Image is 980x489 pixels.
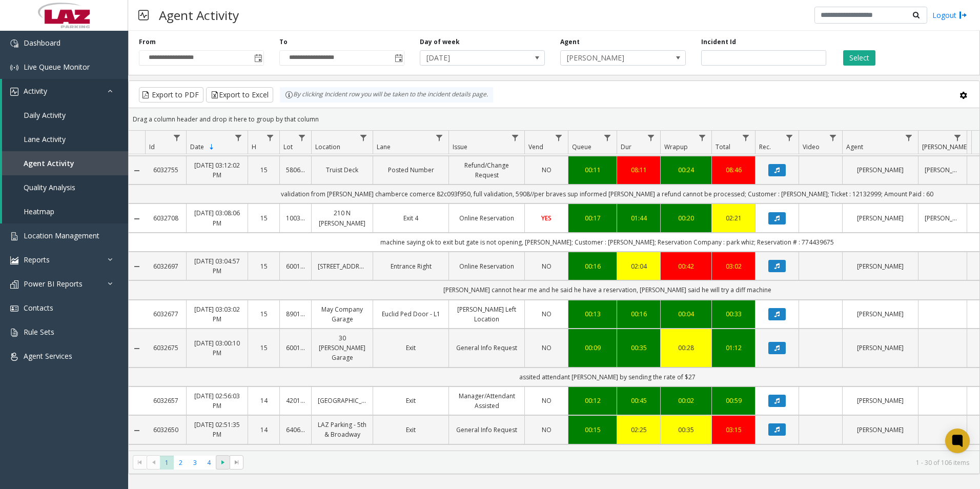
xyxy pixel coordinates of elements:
[542,166,552,174] span: NO
[552,131,566,145] a: Vend Filter Menu
[10,256,18,264] img: 'icon'
[667,425,705,435] a: 00:35
[129,344,145,353] a: Collapse Details
[24,86,47,96] span: Activity
[667,261,705,271] a: 00:42
[151,425,180,435] a: 6032650
[803,142,820,151] span: Video
[575,261,610,271] div: 00:16
[24,182,75,192] span: Quality Analysis
[254,309,273,319] a: 15
[455,160,518,180] a: Refund/Change Request
[826,131,840,145] a: Video Filter Menu
[318,208,366,228] a: 210 N [PERSON_NAME]
[295,131,309,145] a: Lot Filter Menu
[959,10,967,21] img: logout
[531,343,562,353] a: NO
[318,304,366,324] a: May Company Garage
[24,134,66,144] span: Lane Activity
[601,131,615,145] a: Queue Filter Menu
[849,425,912,435] a: [PERSON_NAME]
[623,343,654,353] div: 00:35
[190,142,204,151] span: Date
[433,131,446,145] a: Lane Filter Menu
[10,232,18,240] img: 'icon'
[193,208,241,228] a: [DATE] 03:08:06 PM
[455,261,518,271] a: Online Reservation
[280,87,493,103] div: By clicking Incident row you will be taken to the incident details page.
[24,62,90,72] span: Live Queue Monitor
[24,327,54,337] span: Rule Sets
[129,167,145,175] a: Collapse Details
[644,131,658,145] a: Dur Filter Menu
[24,255,50,264] span: Reports
[379,165,442,175] a: Posted Number
[24,231,99,240] span: Location Management
[531,309,562,319] a: NO
[902,131,916,145] a: Agent Filter Menu
[10,280,18,289] img: 'icon'
[623,165,654,175] a: 08:11
[455,343,518,353] a: General Info Request
[718,261,749,271] div: 03:02
[24,158,74,168] span: Agent Activity
[531,396,562,405] a: NO
[193,338,241,358] a: [DATE] 03:00:10 PM
[420,37,460,47] label: Day of week
[138,3,149,28] img: pageIcon
[254,425,273,435] a: 14
[129,262,145,271] a: Collapse Details
[542,396,552,405] span: NO
[170,131,184,145] a: Id Filter Menu
[667,213,705,223] a: 00:20
[286,343,305,353] a: 600156
[151,309,180,319] a: 6032677
[286,425,305,435] a: 640601
[252,51,263,65] span: Toggle popup
[2,175,128,199] a: Quality Analysis
[286,165,305,175] a: 580648
[453,142,467,151] span: Issue
[718,213,749,223] div: 02:21
[10,64,18,72] img: 'icon'
[377,142,391,151] span: Lane
[254,213,273,223] a: 15
[623,261,654,271] a: 02:04
[357,131,371,145] a: Location Filter Menu
[455,304,518,324] a: [PERSON_NAME] Left Location
[455,391,518,411] a: Manager/Attendant Assisted
[718,396,749,405] a: 00:59
[849,165,912,175] a: [PERSON_NAME]
[2,103,128,127] a: Daily Activity
[24,207,54,216] span: Heatmap
[2,127,128,151] a: Lane Activity
[849,261,912,271] a: [PERSON_NAME]
[174,456,188,470] span: Page 2
[286,396,305,405] a: 420102
[129,110,979,128] div: Drag a column header and drop it here to group by that column
[542,425,552,434] span: NO
[2,199,128,223] a: Heatmap
[24,351,72,361] span: Agent Services
[849,309,912,319] a: [PERSON_NAME]
[379,425,442,435] a: Exit
[701,37,736,47] label: Incident Id
[621,142,631,151] span: Dur
[254,165,273,175] a: 15
[843,50,875,66] button: Select
[2,151,128,175] a: Agent Activity
[10,304,18,313] img: 'icon'
[286,213,305,223] a: 100324
[572,142,591,151] span: Queue
[528,142,543,151] span: Vend
[759,142,771,151] span: Rec.
[667,309,705,319] div: 00:04
[393,51,404,65] span: Toggle popup
[575,213,610,223] div: 00:17
[379,309,442,319] a: Euclid Ped Door - L1
[219,458,227,466] span: Go to the next page
[455,425,518,435] a: General Info Request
